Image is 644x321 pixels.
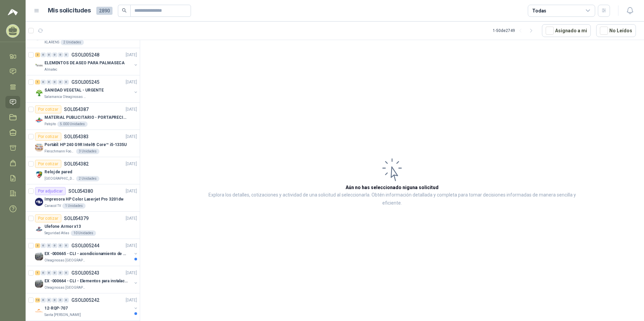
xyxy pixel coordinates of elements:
[64,216,89,221] p: SOL054379
[35,243,40,248] div: 2
[58,243,63,248] div: 0
[41,298,46,302] div: 0
[35,214,61,222] div: Por cotizar
[71,298,99,302] p: GSOL005242
[126,243,137,249] p: [DATE]
[35,62,43,70] img: Company Logo
[542,24,591,37] button: Asignado a mi
[44,203,61,209] p: Caracol TV
[35,105,61,113] div: Por cotizar
[64,80,69,84] div: 0
[41,52,46,57] div: 0
[35,52,40,57] div: 2
[64,107,89,112] p: SOL054387
[44,258,87,263] p: Oleaginosas [GEOGRAPHIC_DATA][PERSON_NAME]
[71,230,96,236] div: 10 Unidades
[126,161,137,167] p: [DATE]
[44,94,87,100] p: Salamanca Oleaginosas SAS
[35,271,40,275] div: 1
[44,60,125,66] p: ELEMENTOS DE ASEO PARA PALMASECA
[35,269,138,290] a: 1 0 0 0 0 0 GSOL005243[DATE] Company LogoEX -000664 - CLI - Elementos para instalacion de cOleagi...
[44,223,81,230] p: Ulefone Armor x13
[44,114,128,121] p: MATERIAL PUBLICITARIO - PORTAPRECIOS VER ADJUNTO
[35,280,43,288] img: Company Logo
[126,106,137,113] p: [DATE]
[64,243,69,248] div: 0
[44,176,75,181] p: [GEOGRAPHIC_DATA]
[35,78,138,100] a: 1 0 0 0 0 0 GSOL005245[DATE] Company LogoSANIDAD VEGETAL - URGENTESalamanca Oleaginosas SAS
[41,271,46,275] div: 0
[44,169,72,175] p: Reloj de pared
[26,212,140,239] a: Por cotizarSOL054379[DATE] Company LogoUlefone Armor x13Seguridad Atlas10 Unidades
[68,189,93,193] p: SOL054380
[44,121,56,127] p: Patojito
[52,271,57,275] div: 0
[35,225,43,233] img: Company Logo
[58,271,63,275] div: 0
[64,271,69,275] div: 0
[71,243,99,248] p: GSOL005244
[35,116,43,124] img: Company Logo
[44,142,127,148] p: Portátil: HP 240 G9R Intel® Core™ i5-1335U
[44,230,69,236] p: Seguridad Atlas
[52,80,57,84] div: 0
[207,191,577,207] p: Explora los detalles, cotizaciones y actividad de una solicitud al seleccionarla. Obtén informaci...
[126,297,137,304] p: [DATE]
[44,278,128,284] p: EX -000664 - CLI - Elementos para instalacion de c
[26,103,140,130] a: Por cotizarSOL054387[DATE] Company LogoMATERIAL PUBLICITARIO - PORTAPRECIOS VER ADJUNTOPatojito5....
[64,298,69,302] div: 0
[35,143,43,151] img: Company Logo
[35,80,40,84] div: 1
[52,52,57,57] div: 0
[35,51,138,72] a: 2 0 0 0 0 0 GSOL005248[DATE] Company LogoELEMENTOS DE ASEO PARA PALMASECAAlmatec
[35,298,40,302] div: 12
[346,184,439,191] h3: Aún no has seleccionado niguna solicitud
[71,80,99,84] p: GSOL005245
[126,79,137,85] p: [DATE]
[26,184,140,212] a: Por adjudicarSOL054380[DATE] Company LogoImpresora HP Color Laserjet Pro 3201dwCaracol TV1 Unidades
[52,298,57,302] div: 0
[71,52,99,57] p: GSOL005248
[64,134,89,139] p: SOL054383
[44,285,87,290] p: Oleaginosas [GEOGRAPHIC_DATA][PERSON_NAME]
[58,298,63,302] div: 0
[44,312,81,318] p: Santa [PERSON_NAME]
[493,25,537,36] div: 1 - 50 de 2749
[71,271,99,275] p: GSOL005243
[35,198,43,206] img: Company Logo
[126,134,137,140] p: [DATE]
[58,80,63,84] div: 0
[46,243,52,248] div: 0
[44,149,75,154] p: Fleischmann Foods S.A.
[48,6,91,15] h1: Mis solicitudes
[35,133,61,141] div: Por cotizar
[35,187,66,195] div: Por adjudicar
[52,243,57,248] div: 0
[96,7,112,15] span: 2890
[126,270,137,276] p: [DATE]
[35,242,138,263] a: 2 0 0 0 0 0 GSOL005244[DATE] Company LogoEX -000665 - CLI - acondicionamiento de caja paraOleagin...
[8,8,18,16] img: Logo peakr
[44,196,123,203] p: Impresora HP Color Laserjet Pro 3201dw
[26,157,140,184] a: Por cotizarSOL054382[DATE] Company LogoReloj de pared[GEOGRAPHIC_DATA]2 Unidades
[58,52,63,57] div: 0
[126,188,137,194] p: [DATE]
[41,80,46,84] div: 0
[57,121,88,127] div: 5.000 Unidades
[76,176,99,181] div: 2 Unidades
[64,52,69,57] div: 0
[35,89,43,97] img: Company Logo
[46,80,52,84] div: 0
[126,215,137,222] p: [DATE]
[35,296,138,318] a: 12 0 0 0 0 0 GSOL005242[DATE] Company Logo12-RQP-707Santa [PERSON_NAME]
[35,307,43,315] img: Company Logo
[35,160,61,168] div: Por cotizar
[35,171,43,179] img: Company Logo
[64,162,89,166] p: SOL054382
[122,8,127,13] span: search
[46,271,52,275] div: 0
[44,87,104,94] p: SANIDAD VEGETAL - URGENTE
[596,24,636,37] button: No Leídos
[126,52,137,58] p: [DATE]
[41,243,46,248] div: 0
